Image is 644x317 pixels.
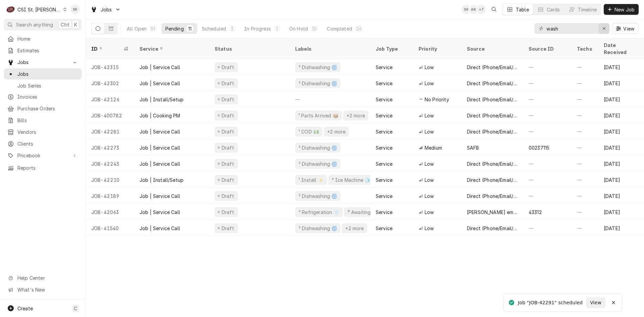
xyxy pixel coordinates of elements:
[589,299,603,306] span: View
[61,21,69,28] span: Ctrl
[17,274,77,281] span: Help Center
[425,112,434,119] span: Low
[516,6,529,13] div: Table
[86,204,134,220] div: JOB-42063
[298,209,340,216] div: ² Refrigeration ❄️
[467,45,517,52] div: Source
[529,45,565,52] div: Source ID
[523,75,572,91] div: —
[346,112,366,119] div: +2 more
[140,144,180,151] div: Job | Service Call
[140,225,180,232] div: Job | Service Call
[529,209,542,216] div: 43312
[425,160,434,167] span: Low
[523,156,572,172] div: —
[298,80,338,87] div: ² Dishwashing 🌀
[289,25,308,32] div: On Hold
[4,45,82,56] a: Estimates
[467,209,518,216] div: [PERSON_NAME] email
[347,209,392,216] div: ³ Awaiting Parts 🚚
[298,176,324,183] div: ¹ Install ⚡️
[467,96,518,103] div: Direct (Phone/Email/etc.)
[425,193,434,200] span: Low
[523,123,572,140] div: —
[312,25,317,32] div: 10
[86,188,134,204] div: JOB-42189
[221,112,235,119] div: Draft
[425,128,434,135] span: Low
[140,64,180,71] div: Job | Service Call
[523,107,572,123] div: —
[140,193,180,200] div: Job | Service Call
[572,91,598,107] div: —
[523,172,572,188] div: —
[572,140,598,156] div: —
[344,225,364,232] div: +2 more
[74,21,77,28] span: K
[298,112,339,119] div: ¹ Parts Arrived 📦
[17,47,78,54] span: Estimates
[572,156,598,172] div: —
[523,91,572,107] div: —
[86,172,134,188] div: JOB-42210
[604,4,639,15] button: New Job
[17,105,78,112] span: Purchase Orders
[127,25,147,32] div: All Open
[86,75,134,91] div: JOB-42302
[298,160,338,167] div: ² Dishwashing 🌀
[140,80,180,87] div: Job | Service Call
[17,306,33,311] span: Create
[572,75,598,91] div: —
[17,128,78,136] span: Vendors
[17,152,68,159] span: Pricebook
[4,68,82,80] a: Jobs
[298,64,338,71] div: ² Dishwashing 🌀
[376,80,392,87] div: Service
[376,144,392,151] div: Service
[74,305,77,312] span: C
[462,5,471,14] div: Stephani Roth's Avatar
[376,96,392,103] div: Service
[572,188,598,204] div: —
[376,160,392,167] div: Service
[462,5,471,14] div: SR
[4,150,82,161] a: Go to Pricebook
[88,4,123,15] a: Go to Jobs
[376,64,392,71] div: Service
[221,64,235,71] div: Draft
[140,45,203,52] div: Service
[425,64,434,71] span: Low
[467,80,518,87] div: Direct (Phone/Email/etc.)
[425,144,442,151] span: Medium
[326,128,346,135] div: +2 more
[298,144,338,151] div: ² Dishwashing 🌀
[4,284,82,295] a: Go to What's New
[221,144,235,151] div: Draft
[469,5,479,14] div: AW
[188,25,192,32] div: 11
[17,59,68,66] span: Jobs
[221,80,235,87] div: Draft
[4,80,82,91] a: Job Series
[17,140,78,147] span: Clients
[376,176,392,183] div: Service
[572,172,598,188] div: —
[467,112,518,119] div: Direct (Phone/Email/etc.)
[230,25,234,32] div: 3
[17,286,77,293] span: What's New
[4,19,82,31] button: Search anythingCtrlK
[17,164,78,171] span: Reports
[6,5,15,14] div: C
[86,123,134,140] div: JOB-42281
[221,176,235,183] div: Draft
[290,91,370,107] div: —
[221,193,235,200] div: Draft
[86,220,134,236] div: JOB-41540
[295,45,365,52] div: Labels
[599,23,609,34] button: Erase input
[467,128,518,135] div: Direct (Phone/Email/etc.)
[376,45,408,52] div: Job Type
[298,128,320,135] div: ¹ COD 💵
[140,209,180,216] div: Job | Service Call
[467,176,518,183] div: Direct (Phone/Email/etc.)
